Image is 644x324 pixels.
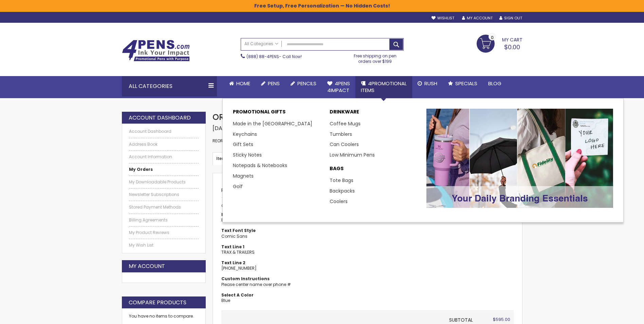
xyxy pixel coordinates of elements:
[233,151,262,158] a: Sticky Notes
[241,38,282,50] a: All Categories
[233,141,253,148] a: Gift Sets
[462,16,493,21] a: My Account
[233,131,257,138] a: Keychains
[221,203,357,209] strong: Custom Soft Touch® Metal Pens with Stylus - Special Offer
[129,167,199,172] a: My Orders
[256,76,285,91] a: Pens
[455,80,477,87] span: Specials
[221,228,357,233] dt: Text Font Style
[246,54,279,59] a: (888) 88-4PENS
[221,260,357,266] dt: Text Line 2
[426,109,613,208] img: Promotional-Pens
[327,80,350,94] span: 4Pens 4impact
[499,16,522,21] a: Sign Out
[233,173,254,179] a: Magnets
[330,165,420,175] a: BAGS
[424,80,437,87] span: Rush
[361,198,414,310] td: 4P-MS8-SPEC-Blue
[221,250,357,255] dd: TRAX & TRAILERS
[129,299,186,306] strong: Compare Products
[330,120,361,127] a: Coffee Mugs
[221,282,357,287] dd: Please center name over phone #
[330,177,353,184] a: Tote Bags
[330,131,352,138] a: Tumblers
[355,76,412,98] a: 4PROMOTIONALITEMS
[129,230,199,235] a: My Product Reviews
[285,76,322,91] a: Pencils
[491,34,494,41] span: 0
[244,41,278,47] span: All Categories
[233,109,323,119] p: Promotional Gifts
[221,182,361,197] th: Product Name
[477,35,522,52] a: $0.00 0
[221,244,357,250] dt: Text Line 1
[236,80,250,87] span: Home
[213,138,231,144] a: Reorder
[233,183,243,190] a: Golf
[129,263,165,270] strong: My Account
[129,242,199,248] a: My Wish List
[129,154,199,160] a: Account Information
[129,114,191,122] strong: Account Dashboard
[221,212,357,217] dt: Ink Color
[129,166,153,172] strong: My Orders
[233,162,287,169] a: Notepads & Notebooks
[129,217,199,223] a: Billing Agreements
[330,198,348,205] a: Coolers
[129,129,199,134] a: Account Dashboard
[361,80,407,94] span: 4PROMOTIONAL ITEMS
[213,124,231,132] span: [DATE]
[233,120,312,127] a: Made in the [GEOGRAPHIC_DATA]
[213,111,315,123] span: Order # 4P-0023282-25
[213,152,248,165] strong: Items Ordered
[493,317,510,322] span: $595.00
[129,204,199,210] a: Stored Payment Methods
[488,80,501,87] span: Blog
[431,16,454,21] a: Wishlist
[347,51,404,64] div: Free shipping on pen orders over $199
[330,151,375,158] a: Low Minimum Pens
[246,54,302,59] span: - Call Now!
[221,217,357,223] dd: Black
[122,40,190,61] img: 4Pens Custom Pens and Promotional Products
[330,141,359,148] a: Can Coolers
[221,234,357,239] dd: Comic Sans
[297,80,316,87] span: Pencils
[221,298,357,303] dd: Blue
[483,76,507,91] a: Blog
[221,266,357,271] dd: [PHONE_NUMBER]
[129,192,199,197] a: Newsletter Subscriptions
[268,80,280,87] span: Pens
[129,179,199,185] a: My Downloadable Products
[330,109,420,119] a: DRINKWARE
[330,187,355,194] a: Backpacks
[443,76,483,91] a: Specials
[221,292,357,298] dt: Select A Color
[224,76,256,91] a: Home
[221,276,357,282] dt: Custom Instructions
[129,142,199,147] a: Address Book
[504,43,520,51] span: $0.00
[122,76,217,96] div: All Categories
[322,76,355,98] a: 4Pens4impact
[412,76,443,91] a: Rush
